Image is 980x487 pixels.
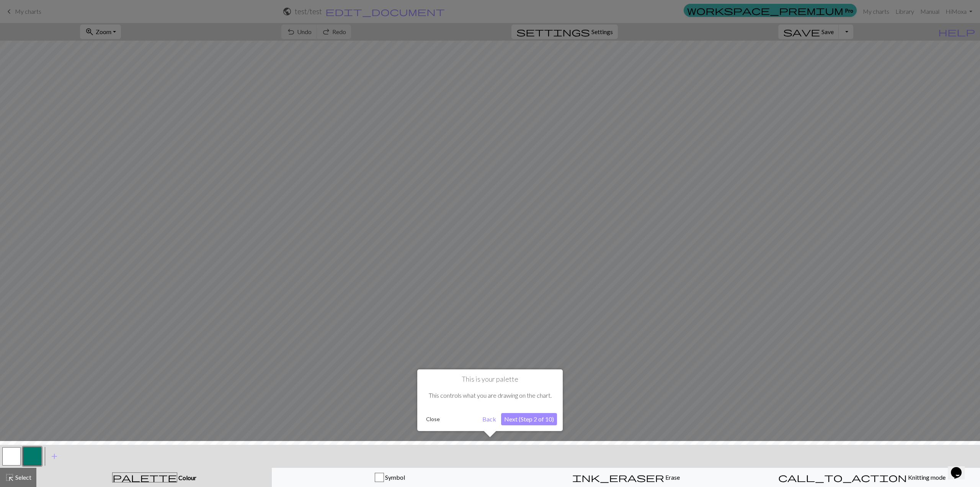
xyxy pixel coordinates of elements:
button: Close [423,413,443,425]
div: This is your palette [417,369,563,431]
button: Back [479,413,499,425]
button: Next (Step 2 of 10) [501,413,557,425]
div: This controls what you are drawing on the chart. [423,384,557,407]
h1: This is your palette [423,375,557,384]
